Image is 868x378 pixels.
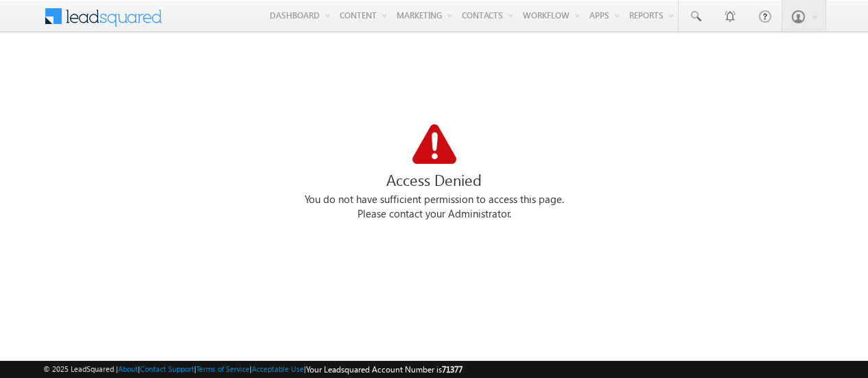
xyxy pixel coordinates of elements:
a: About [118,364,138,373]
div: You do not have sufficient permission to access this page. [43,193,825,207]
div: Please contact your Administrator. [43,207,825,222]
img: Access Denied [412,124,456,164]
a: Acceptable Use [252,364,304,373]
span: 71377 [442,364,462,375]
a: Terms of Service [196,364,250,373]
span: Your Leadsquared Account Number is [306,364,462,375]
span: © 2025 LeadSquared | | | | | [43,363,462,376]
a: Contact Support [140,364,194,373]
div: Access Denied [43,167,825,193]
